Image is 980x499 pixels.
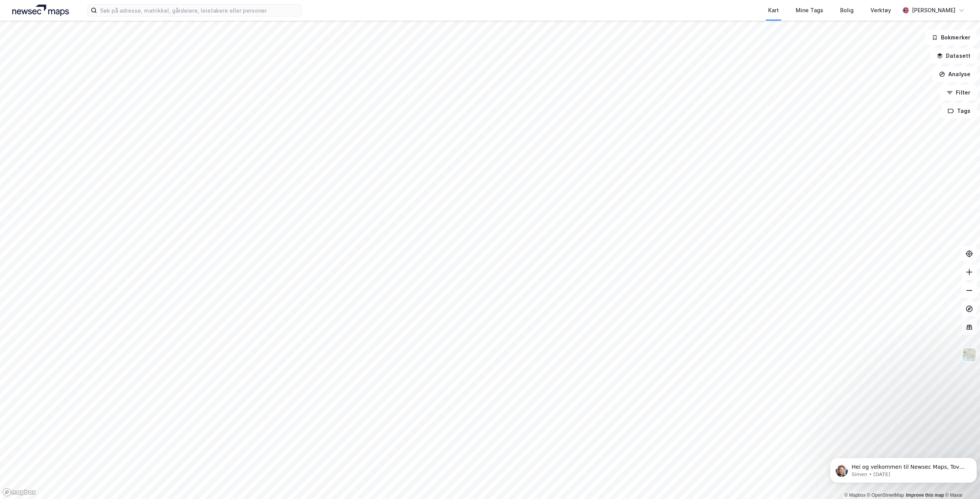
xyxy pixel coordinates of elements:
a: Improve this map [906,492,944,498]
div: [PERSON_NAME] [912,6,955,15]
a: Mapbox [844,492,865,498]
a: Mapbox homepage [2,488,36,497]
div: Kart [768,6,779,15]
button: Bokmerker [925,30,977,45]
button: Datasett [930,48,977,64]
img: Z [962,347,977,362]
div: Verktøy [870,6,891,15]
button: Analyse [932,67,977,82]
input: Søk på adresse, matrikkel, gårdeiere, leietakere eller personer [97,5,302,16]
div: Mine Tags [796,6,823,15]
button: Tags [941,103,977,119]
button: Filter [940,85,977,100]
a: OpenStreetMap [867,492,904,498]
div: Bolig [840,6,854,15]
img: logo.a4113a55bc3d86da70a041830d287a7e.svg [12,5,69,16]
iframe: Intercom notifications message [827,442,980,495]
